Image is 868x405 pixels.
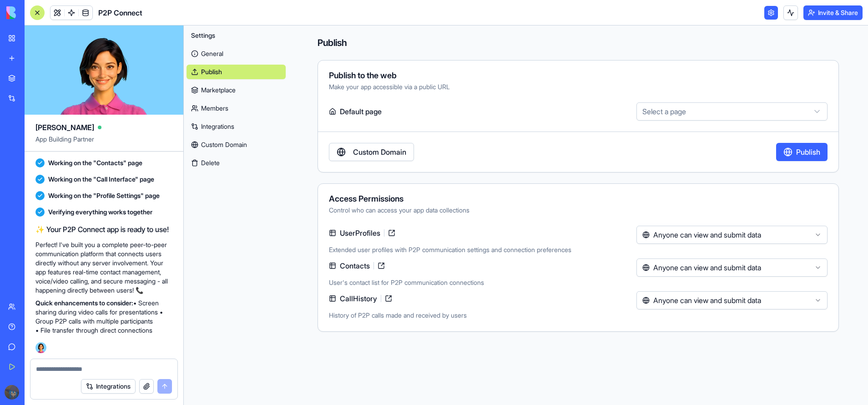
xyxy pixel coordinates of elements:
[187,28,286,43] button: Settings
[329,278,484,286] span: User's contact list for P2P communication connections
[48,158,142,167] span: Working on the "Contacts" page
[336,260,373,271] span: Contacts
[329,246,571,253] span: Extended user profiles with P2P communication settings and connection preferences
[48,191,160,200] span: Working on the "Profile Settings" page
[48,208,152,217] span: Verifying everything works together
[191,31,215,40] span: Settings
[35,122,94,133] span: [PERSON_NAME]
[98,7,142,18] span: P2P Connect
[336,228,384,238] span: UserProfiles
[187,65,286,79] a: Publish
[48,175,154,184] span: Working on the "Call Interface" page
[35,299,133,307] strong: Quick enhancements to consider:
[35,135,172,151] span: App Building Partner
[329,195,828,203] div: Access Permissions
[329,143,414,161] a: Custom Domain
[187,83,286,97] a: Marketplace
[329,206,828,215] div: Control who can access your app data collections
[329,311,467,319] span: History of P2P calls made and received by users
[35,224,172,235] h2: ✨ Your P2P Connect app is ready to use!
[336,293,381,304] span: CallHistory
[187,156,286,170] button: Delete
[35,299,172,335] p: • Screen sharing during video calls for presentations • Group P2P calls with multiple participant...
[35,342,46,353] img: Ella_00000_wcx2te.png
[187,46,286,61] a: General
[187,137,286,152] a: Custom Domain
[35,240,172,295] p: Perfect! I've built you a complete peer-to-peer communication platform that connects users direct...
[329,102,633,121] label: Default page
[329,71,828,80] div: Publish to the web
[803,5,863,20] button: Invite & Share
[187,101,286,116] a: Members
[329,82,828,91] div: Make your app accessible via a public URL
[6,6,63,19] img: logo
[5,385,19,400] img: ACg8ocL4DmWxcD3Gpv6O-IfUsuoteJKRDHQwdfHmmkPjDU_I9lutHki4=s96-c
[776,143,828,161] button: Publish
[81,379,136,394] button: Integrations
[318,36,839,49] h4: Publish
[187,119,286,134] a: Integrations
